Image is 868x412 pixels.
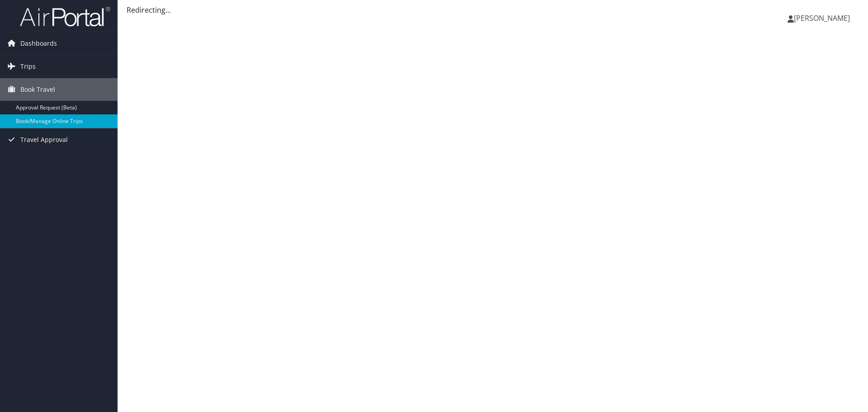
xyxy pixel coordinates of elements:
[788,5,859,32] a: [PERSON_NAME]
[20,128,68,151] span: Travel Approval
[20,32,57,55] span: Dashboards
[20,6,110,27] img: airportal-logo.png
[20,78,55,101] span: Book Travel
[127,5,859,15] div: Redirecting...
[794,13,850,23] span: [PERSON_NAME]
[20,55,36,78] span: Trips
